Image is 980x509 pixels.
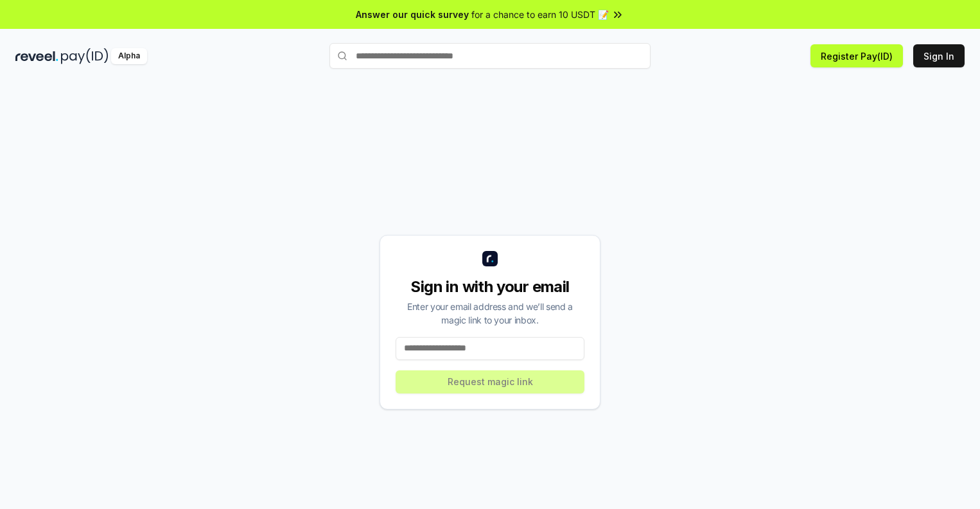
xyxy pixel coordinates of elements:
span: for a chance to earn 10 USDT 📝 [471,8,609,21]
img: pay_id [61,48,109,64]
div: Enter your email address and we’ll send a magic link to your inbox. [396,300,584,327]
div: Alpha [111,48,147,64]
span: Answer our quick survey [356,8,469,21]
img: logo_small [482,251,498,266]
button: Sign In [913,44,965,67]
div: Sign in with your email [396,277,584,297]
button: Register Pay(ID) [810,44,903,67]
img: reveel_dark [15,48,58,64]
